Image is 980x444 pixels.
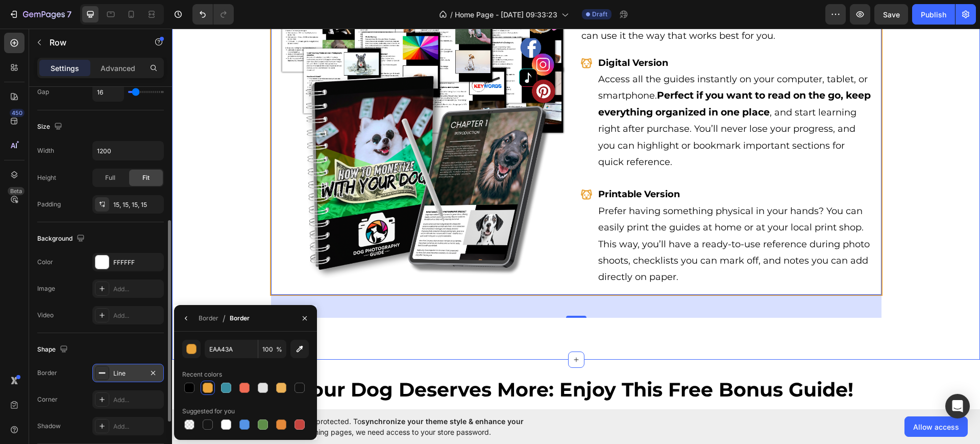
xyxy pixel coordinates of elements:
iframe: Design area [172,29,980,409]
strong: Digital Version [426,29,496,40]
div: Border [230,314,250,323]
p: Prefer having something physical in your hands? You can easily print the guides at home or at you... [426,157,700,256]
span: Fit [142,173,150,182]
span: Your Dog Deserves More: Enjoy This Free Bonus Guide! [127,349,681,373]
div: 15, 15, 15, 15 [113,200,161,209]
div: Corner [37,395,58,404]
span: Full [105,173,115,182]
span: Home Page - [DATE] 09:33:23 [455,9,557,20]
button: Allow access [904,416,968,437]
div: Image [37,284,55,293]
button: Publish [912,4,955,25]
strong: Printable Version [426,160,508,171]
div: Open Intercom Messenger [945,394,970,418]
input: Eg: FFFFFF [205,340,258,358]
div: Add... [113,395,161,405]
div: Width [37,146,54,155]
p: Row [50,36,136,49]
span: Allow access [913,422,959,432]
div: Gap [37,87,49,97]
div: 450 [10,109,24,117]
div: Line [113,369,143,378]
p: Advanced [101,63,135,74]
div: Border [199,314,218,323]
button: 7 [4,4,76,25]
div: Shadow [37,422,61,431]
div: Border [37,368,57,378]
p: Settings [51,63,79,74]
div: Padding [37,200,61,209]
div: Beta [8,187,24,195]
span: / [223,312,226,324]
div: Undo/Redo [192,4,234,25]
div: Add... [113,311,161,320]
span: Draft [592,10,607,19]
div: FFFFFF [113,258,161,267]
span: Save [883,10,900,19]
input: Auto [93,142,163,160]
input: Auto [93,83,124,101]
span: synchronize your theme style & enhance your experience [237,417,524,436]
div: Height [37,173,56,182]
span: % [276,345,282,354]
button: Save [874,4,908,25]
div: Recent colors [182,370,222,379]
div: Background [37,232,87,246]
p: Access all the guides instantly on your computer, tablet, or smartphone. , and start learning rig... [426,26,700,142]
div: Add... [113,285,161,294]
div: Suggested for you [182,407,235,416]
span: Your page is password protected. To when designing pages, we need access to your store password. [237,416,563,437]
div: Size [37,120,64,134]
div: Shape [37,343,70,357]
div: Publish [921,9,946,20]
div: Color [37,258,53,267]
strong: Perfect if you want to read on the go, keep everything organized in one place [426,61,699,89]
p: 7 [67,8,71,20]
div: Add... [113,422,161,431]
span: / [450,9,453,20]
div: Video [37,311,54,320]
